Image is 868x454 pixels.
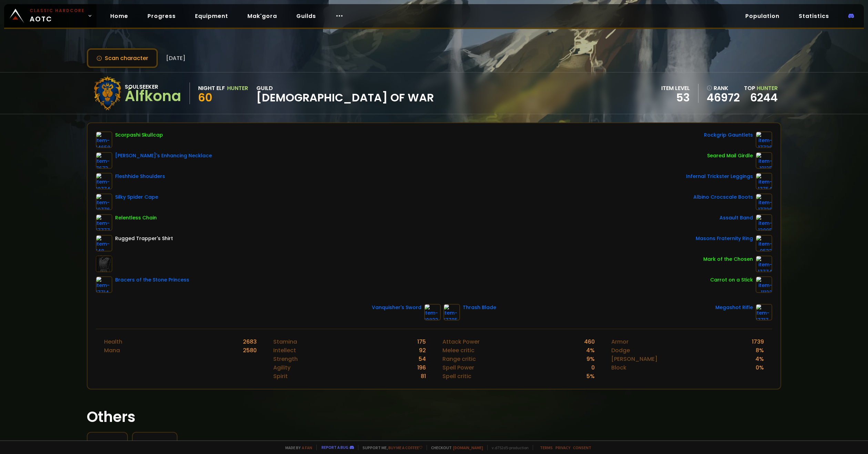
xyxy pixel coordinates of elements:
img: item-10776 [96,194,112,210]
a: Guilds [291,9,321,23]
span: Support me, [358,445,422,450]
div: 9 % [586,355,595,363]
img: item-10823 [424,304,441,320]
div: 92 [419,346,426,355]
div: Intellect [273,346,296,355]
div: [PERSON_NAME] [611,355,657,363]
div: 8 % [756,346,764,355]
div: Silky Spider Cape [115,194,158,201]
div: Vanquisher's Sword [372,304,421,311]
div: Rugged Trapper's Shirt [115,235,173,242]
a: Consent [573,445,591,450]
div: item level [661,84,690,92]
div: 460 [584,337,595,346]
div: 2580 [243,346,257,355]
div: Bracers of the Stone Princess [115,276,189,284]
img: item-17777 [96,214,112,231]
div: Megashot Rifle [715,304,753,311]
div: Makgora [93,438,122,447]
a: Report a bug [321,445,348,450]
div: Spirit [273,372,288,381]
div: Assault Band [719,214,753,221]
button: Scan character [87,48,158,68]
div: Night Elf [198,84,225,92]
div: Scorpashi Skullcap [115,131,163,139]
span: [DEMOGRAPHIC_DATA] of War [256,92,434,103]
div: 5 % [586,372,595,381]
div: Block [611,363,626,372]
div: Infernal Trickster Leggings [686,173,753,180]
div: Armor [611,337,629,346]
a: Terms [540,445,553,450]
div: Attack Power [442,337,480,346]
img: item-17774 [756,256,772,272]
div: Dodge [611,346,630,355]
div: Seared Mail Girdle [707,152,753,159]
div: Stamina [273,337,297,346]
a: Home [105,9,134,23]
div: 196 [417,363,426,372]
div: Fleshhide Shoulders [115,173,165,180]
div: 0 [591,363,595,372]
span: AOTC [30,8,85,24]
div: Álfkona [125,91,181,101]
small: Classic Hardcore [30,8,85,14]
div: 0 % [756,363,764,372]
div: Mark of the Chosen [703,256,753,263]
div: Range critic [442,355,476,363]
img: item-17714 [96,276,112,293]
div: guild [256,84,434,103]
a: Buy me a coffee [388,445,422,450]
img: item-17736 [756,131,772,148]
div: Albino Crocscale Boots [693,194,753,201]
span: Checkout [427,445,483,450]
img: item-7673 [96,152,112,169]
a: Classic HardcoreAOTC [4,4,96,28]
div: Agility [273,363,290,372]
h1: Others [87,406,781,428]
img: item-17728 [756,194,772,210]
img: item-11122 [756,276,772,293]
img: item-9533 [756,235,772,251]
img: item-17705 [443,304,460,320]
div: Melee critic [442,346,474,355]
a: Population [740,9,785,23]
div: 81 [421,372,426,381]
a: Statistics [793,9,835,23]
div: Top [744,84,778,92]
div: 53 [661,92,690,103]
span: v. d752d5 - production [487,445,529,450]
span: Made by [281,445,312,450]
div: rank [707,84,740,92]
a: Privacy [555,445,570,450]
span: [DATE] [166,54,185,62]
img: item-10774 [96,173,112,189]
a: [DOMAIN_NAME] [453,445,483,450]
div: Strength [273,355,298,363]
div: Health [104,337,122,346]
span: Hunter [757,84,778,92]
div: Hunter [227,84,248,92]
span: 60 [198,90,212,105]
img: item-19125 [756,152,772,169]
div: Thrash Blade [463,304,496,311]
div: 175 [417,337,426,346]
div: 2683 [243,337,257,346]
img: item-17717 [756,304,772,320]
div: [PERSON_NAME]'s Enhancing Necklace [115,152,212,159]
div: 1739 [752,337,764,346]
div: Rockgrip Gauntlets [704,131,753,139]
a: 6244 [750,90,778,105]
div: Spell Power [442,363,474,372]
div: Relentless Chain [115,214,157,221]
a: Equipment [190,9,234,23]
div: Soulseeker [125,82,181,91]
div: Equipment [138,438,171,447]
div: 4 % [755,355,764,363]
a: a fan [302,445,312,450]
img: item-14658 [96,131,112,148]
div: Mana [104,346,120,355]
div: Masons Fraternity Ring [696,235,753,242]
a: 46972 [707,92,740,103]
a: Mak'gora [242,9,283,23]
